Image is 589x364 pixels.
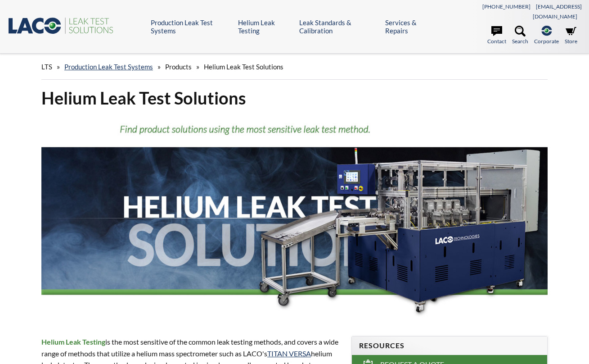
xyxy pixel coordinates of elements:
a: Contact [487,26,506,45]
div: » » » [41,54,548,80]
span: Corporate [534,37,559,45]
a: Services & Repairs [385,18,436,35]
a: Production Leak Test Systems [151,18,231,35]
span: LTS [41,63,52,71]
h1: Helium Leak Test Solutions [41,87,548,109]
img: Helium Leak Testing Solutions header [41,117,548,319]
a: Production Leak Test Systems [64,63,153,71]
a: TITAN VERSA [267,349,311,358]
a: [EMAIL_ADDRESS][DOMAIN_NAME] [533,3,582,20]
strong: Helium Leak Testing [41,337,105,346]
a: Helium Leak Testing [238,18,292,35]
a: [PHONE_NUMBER] [482,3,531,10]
h4: Resources [359,341,540,350]
a: Leak Standards & Calibration [299,18,378,35]
a: Store [565,26,577,45]
span: Helium Leak Test Solutions [204,63,283,71]
span: Products [165,63,192,71]
a: Search [512,26,528,45]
